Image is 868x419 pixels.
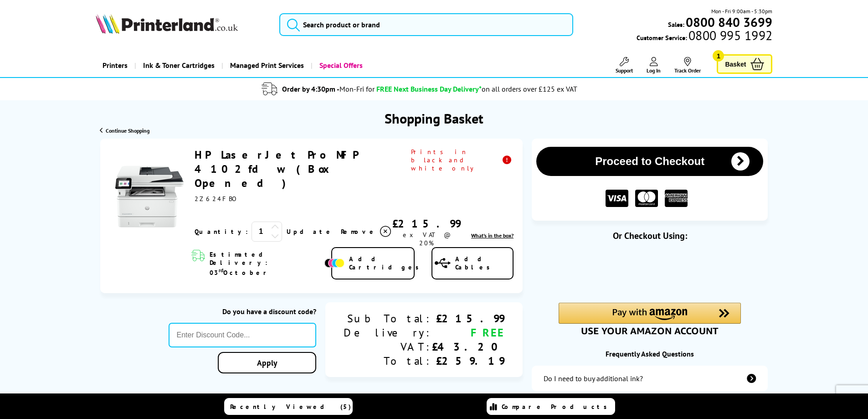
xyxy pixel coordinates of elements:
div: Delivery: [344,326,432,340]
div: Do you have a discount code? [169,307,317,316]
a: Update [287,228,334,236]
div: Sub Total: [344,311,432,326]
span: FREE Next Business Day Delivery* [376,84,482,93]
a: 0800 840 3699 [684,18,772,26]
a: additional-ink [532,366,768,391]
span: Add Cables [455,255,513,271]
span: Customer Service: [637,31,772,42]
div: Or Checkout Using: [532,230,768,242]
a: Printerland Logo [96,14,268,36]
span: 1 [713,50,724,62]
span: ex VAT @ 20% [403,231,451,247]
a: Managed Print Services [221,54,311,77]
input: Search product or brand [279,13,573,36]
img: MASTER CARD [635,190,658,207]
div: VAT: [344,340,432,354]
a: Compare Products [487,398,615,415]
span: What's in the box? [471,232,514,239]
span: Add Cartridges [349,255,424,271]
input: Enter Discount Code... [169,323,317,347]
h1: Shopping Basket [385,109,483,127]
div: on all orders over £125 ex VAT [482,84,577,93]
b: 0800 840 3699 [686,14,772,31]
span: Mon-Fri for [339,84,375,93]
iframe: PayPal [559,256,741,287]
span: Estimated Delivery: 03 October [210,250,322,277]
img: HP LaserJet Pro MFP 4102fdw (Box Opened) [115,162,184,231]
a: Printers [96,54,134,77]
div: Do I need to buy additional ink? [544,374,643,383]
div: Total: [344,354,432,368]
a: Delete item from your basket [341,225,392,238]
div: £43.20 [432,340,504,354]
a: Continue Shopping [100,127,149,134]
a: Track Order [674,57,701,74]
span: Continue Shopping [106,127,149,134]
span: Mon - Fri 9:00am - 5:30pm [711,7,772,16]
a: Special Offers [311,54,370,77]
li: modal_delivery [74,81,765,97]
button: Proceed to Checkout [536,147,763,176]
img: VISA [606,190,628,207]
div: £215.99 [392,217,461,231]
a: Log In [647,57,661,74]
img: Add Cartridges [324,259,344,268]
div: FREE [432,326,504,340]
span: Quantity: [195,228,248,236]
span: Log In [647,67,661,74]
span: Remove [341,228,377,236]
div: £215.99 [432,311,504,326]
span: 2Z624FBO [195,195,236,203]
img: Printerland Logo [96,14,238,34]
a: Basket 1 [717,54,772,74]
a: HP LaserJet Pro MFP 4102fdw (Box Opened) [195,148,357,190]
span: Order by 4:30pm - [282,84,375,93]
span: Sales: [668,20,684,29]
a: lnk_inthebox [471,232,514,239]
div: £259.19 [432,354,504,368]
span: Compare Products [502,403,612,411]
span: 0800 995 1992 [687,31,772,40]
sup: rd [219,267,223,274]
span: Prints in black and white only [411,148,514,172]
img: American Express [665,190,688,207]
span: Support [616,67,633,74]
a: Apply [218,352,316,373]
a: Ink & Toner Cartridges [134,54,221,77]
span: Basket [725,58,746,70]
span: Ink & Toner Cartridges [143,54,215,77]
span: Recently Viewed (5) [230,403,351,411]
a: Support [616,57,633,74]
div: Frequently Asked Questions [532,349,768,358]
div: Amazon Pay - Use your Amazon account [559,303,741,335]
a: Recently Viewed (5) [224,398,353,415]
